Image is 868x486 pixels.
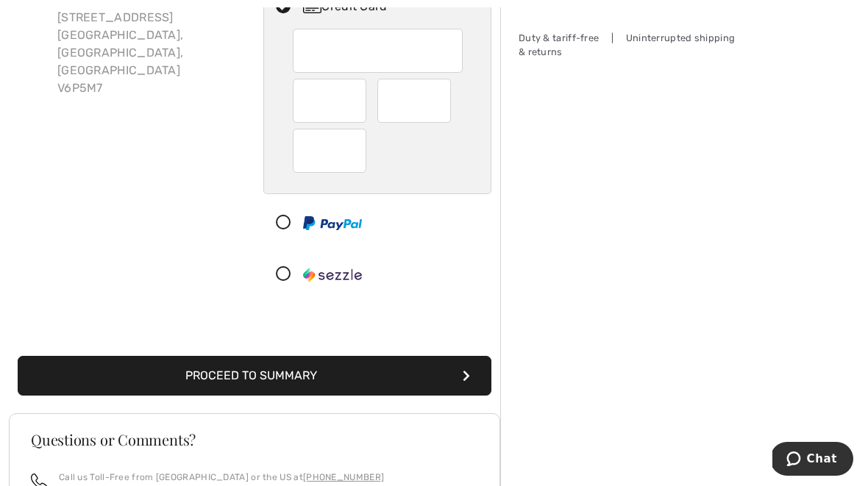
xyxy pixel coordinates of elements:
[305,134,357,168] iframe: Secure Credit Card Frame - CVV
[303,216,362,230] img: PayPal
[303,472,384,482] a: [PHONE_NUMBER]
[59,471,384,484] p: Call us Toll-Free from [GEOGRAPHIC_DATA] or the US at
[305,34,453,68] iframe: Secure Credit Card Frame - Credit Card Number
[18,356,491,396] button: Proceed to Summary
[519,31,739,59] div: Duty & tariff-free | Uninterrupted shipping & returns
[305,84,357,118] iframe: Secure Credit Card Frame - Expiration Month
[772,442,853,479] iframe: Opens a widget where you can chat to one of our agents
[303,268,362,282] img: Sezzle
[389,84,441,118] iframe: Secure Credit Card Frame - Expiration Year
[31,432,478,447] h3: Questions or Comments?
